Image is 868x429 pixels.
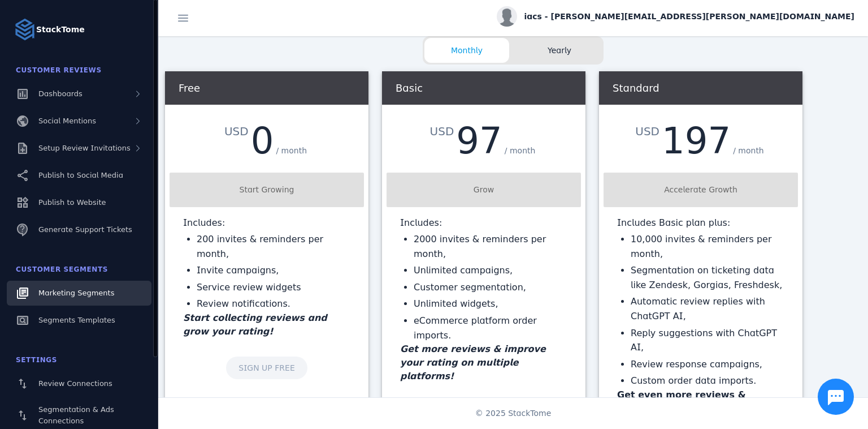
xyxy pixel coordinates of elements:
div: USD [224,123,251,140]
div: 0 [251,123,274,159]
li: Customer segmentation, [414,280,567,295]
div: Accelerate Growth [608,184,793,196]
a: Publish to Website [7,190,151,215]
span: Yearly [517,45,602,57]
li: Custom order data imports. [631,374,784,388]
span: Publish to Social Media [38,171,123,179]
span: Dashboards [38,89,83,98]
li: Automatic review replies with ChatGPT AI, [631,294,784,323]
span: Settings [16,356,57,364]
div: / month [731,143,766,159]
a: Review Connections [7,371,151,396]
span: Standard [613,82,659,94]
strong: StackTome [36,24,85,36]
li: Segmentation on ticketing data like Zendesk, Gorgias, Freshdesk, [631,263,784,292]
span: Customer Reviews [16,66,102,74]
div: 197 [662,123,731,159]
div: Start Growing [174,184,359,196]
span: Customer Segments [16,265,108,273]
div: Grow [391,184,576,196]
li: Reply suggestions with ChatGPT AI, [631,326,784,355]
div: / month [274,143,309,159]
button: iacs - [PERSON_NAME][EMAIL_ADDRESS][PERSON_NAME][DOMAIN_NAME] [497,6,854,27]
p: Includes: [183,216,350,230]
li: 200 invites & reminders per month, [197,232,350,261]
em: Get more reviews & improve your rating on multiple platforms! [400,344,546,381]
span: iacs - [PERSON_NAME][EMAIL_ADDRESS][PERSON_NAME][DOMAIN_NAME] [524,11,854,23]
p: Includes Basic plan plus: [617,216,784,230]
span: Review Connections [38,379,112,388]
span: Monthly [424,45,509,57]
div: 97 [456,123,502,159]
li: Unlimited campaigns, [414,263,567,278]
li: 10,000 invites & reminders per month, [631,232,784,261]
div: USD [430,123,457,140]
li: Unlimited widgets, [414,297,567,311]
a: Segments Templates [7,308,151,333]
span: Basic [396,82,423,94]
li: Review response campaigns, [631,357,784,372]
a: Publish to Social Media [7,163,151,188]
span: © 2025 StackTome [475,407,552,419]
span: Segments Templates [38,316,115,324]
li: Review notifications. [197,297,350,311]
li: eCommerce platform order imports. [414,314,567,342]
li: 2000 invites & reminders per month, [414,232,567,261]
span: Publish to Website [38,198,106,207]
em: Start collecting reviews and grow your rating! [183,312,327,337]
li: Invite campaigns, [197,263,350,278]
a: Marketing Segments [7,281,151,306]
img: profile.jpg [497,6,517,27]
span: Setup Review Invitations [38,144,131,152]
img: Logo image [14,18,36,41]
li: Service review widgets [197,280,350,295]
p: Includes: [400,216,567,230]
div: USD [635,123,662,140]
span: Social Mentions [38,117,96,125]
div: / month [502,143,538,159]
span: Free [179,82,200,94]
span: Generate Support Tickets [38,225,132,234]
a: Generate Support Tickets [7,217,151,242]
span: Segmentation & Ads Connections [38,405,114,425]
span: Marketing Segments [38,289,114,297]
strong: Get even more reviews & improve your rating on multiple platforms! [617,389,780,427]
